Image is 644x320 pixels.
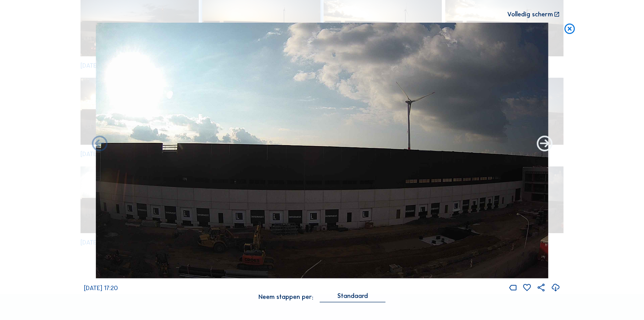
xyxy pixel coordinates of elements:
i: Back [535,134,554,154]
img: Image [96,22,548,278]
div: Volledig scherm [507,11,553,18]
div: Standaard [320,293,386,302]
i: Forward [90,134,109,154]
div: Standaard [337,293,368,299]
div: Neem stappen per: [258,294,313,300]
span: [DATE] 17:20 [84,284,118,291]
